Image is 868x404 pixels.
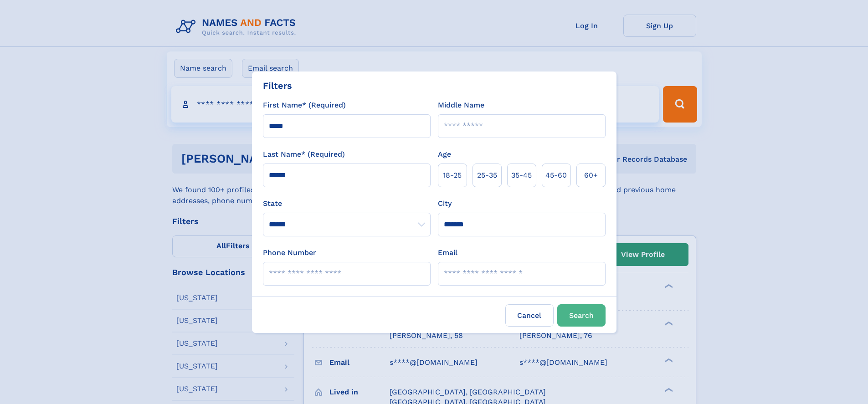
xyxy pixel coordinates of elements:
button: Search [557,304,606,327]
label: Cancel [505,304,554,327]
label: Email [438,247,457,258]
div: Filters [263,79,292,92]
label: Phone Number [263,247,316,258]
label: Age [438,149,451,160]
span: 45‑60 [545,170,567,181]
label: First Name* (Required) [263,100,346,111]
span: 25‑35 [477,170,497,181]
span: 35‑45 [511,170,532,181]
span: 18‑25 [443,170,462,181]
label: Last Name* (Required) [263,149,345,160]
span: 60+ [584,170,598,181]
label: State [263,198,431,209]
label: Middle Name [438,100,484,111]
label: City [438,198,452,209]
